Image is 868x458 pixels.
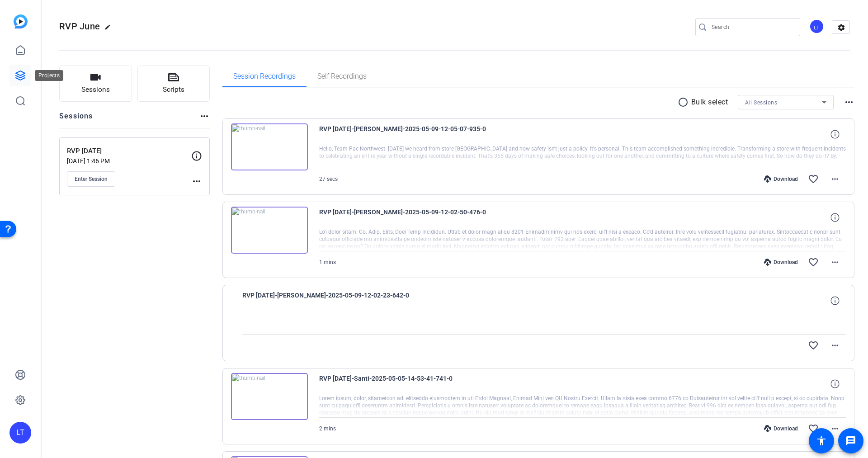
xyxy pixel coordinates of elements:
button: Scripts [137,66,210,102]
mat-icon: more_horiz [199,111,210,122]
mat-icon: more_horiz [830,340,840,351]
span: All Sessions [745,99,777,106]
mat-icon: favorite_border [808,340,819,351]
div: Download [759,425,802,432]
span: RVP [DATE]-Santi-2025-05-05-14-53-41-741-0 [319,373,486,395]
p: RVP [DATE] [67,146,191,156]
img: thumb-nail [231,373,308,420]
mat-icon: radio_button_unchecked [678,97,691,108]
span: RVP [DATE]-[PERSON_NAME]-2025-05-09-12-02-23-642-0 [242,290,410,312]
div: LT [809,19,824,34]
mat-icon: favorite_border [808,174,819,184]
span: Scripts [163,85,184,95]
p: [DATE] 1:46 PM [67,157,191,165]
mat-icon: favorite_border [808,423,819,434]
div: Download [759,259,802,266]
mat-icon: edit [104,24,115,35]
div: Projects [35,70,63,81]
span: RVP [DATE]-[PERSON_NAME]-2025-05-09-12-05-07-935-0 [319,123,486,145]
span: 1 mins [319,259,336,265]
span: 2 mins [319,425,336,432]
span: RVP [DATE]-[PERSON_NAME]-2025-05-09-12-02-50-476-0 [319,207,486,228]
span: RVP June [59,21,100,32]
mat-icon: more_horiz [830,174,840,184]
mat-icon: settings [832,21,850,34]
mat-icon: more_horiz [844,97,854,108]
span: 27 secs [319,176,338,182]
h2: Sessions [59,111,93,128]
img: thumb-nail [231,207,308,254]
button: Enter Session [67,171,115,187]
div: Download [759,175,802,183]
img: thumb-nail [231,123,308,170]
div: LT [9,422,31,444]
p: Bulk select [691,97,728,108]
ngx-avatar: Lauren Turner [809,19,825,35]
button: Sessions [59,66,132,102]
mat-icon: more_horiz [830,423,840,434]
img: blue-gradient.svg [14,14,28,28]
mat-icon: more_horiz [830,257,840,268]
mat-icon: accessibility [816,435,827,446]
input: Search [712,22,793,33]
mat-icon: favorite_border [808,257,819,268]
span: Self Recordings [317,73,367,80]
span: Enter Session [75,175,108,183]
span: Session Recordings [233,73,296,80]
mat-icon: message [845,435,856,446]
span: Sessions [81,85,110,95]
mat-icon: more_horiz [191,176,202,187]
